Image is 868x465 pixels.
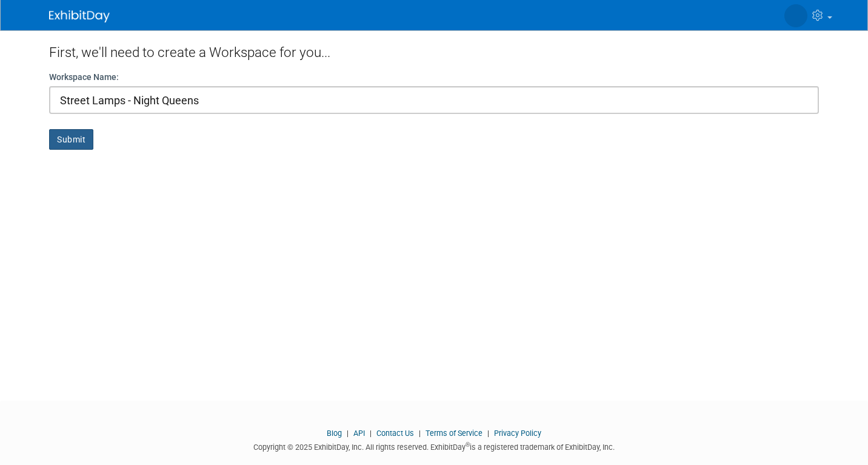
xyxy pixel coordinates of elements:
img: Mariana Ivanova [784,4,807,27]
a: Terms of Service [426,429,482,438]
label: Workspace Name: [49,71,119,83]
img: ExhibitDay [49,10,110,22]
sup: ® [466,441,470,448]
a: Blog [327,429,342,438]
a: Privacy Policy [494,429,541,438]
button: Submit [49,129,93,150]
input: Name of your organization [49,86,819,114]
span: | [484,429,492,438]
a: API [353,429,365,438]
span: | [344,429,352,438]
span: | [367,429,375,438]
span: | [416,429,424,438]
div: First, we'll need to create a Workspace for you... [49,30,819,71]
a: Contact Us [376,429,414,438]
